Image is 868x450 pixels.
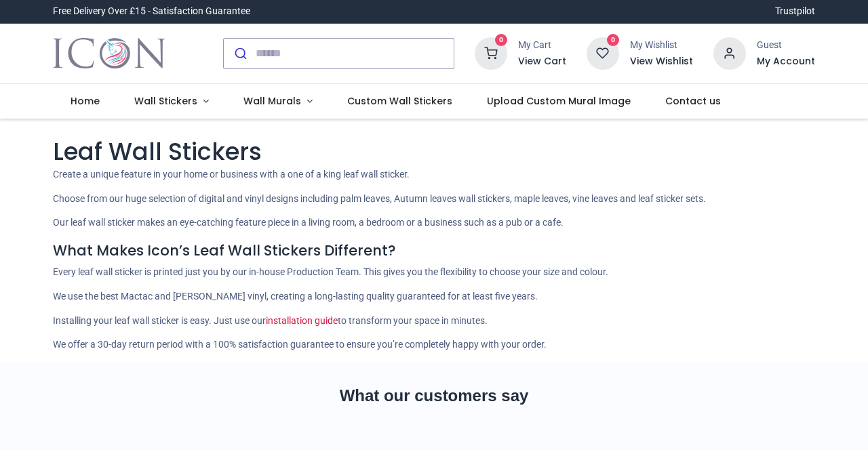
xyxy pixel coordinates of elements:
[53,314,814,328] p: Installing your leaf wall sticker is easy. Just use our to transform your space in minutes.
[53,216,814,230] p: Our leaf wall sticker makes an eye-catching feature piece in a living room, a bedroom or a busine...
[53,192,814,206] p: Choose from our huge selection of digital and vinyl designs including palm leaves, Autumn leaves ...
[757,55,815,68] a: My Account
[775,5,815,18] a: Trustpilot
[53,5,250,18] div: Free Delivery Over £15 - Satisfaction Guarantee
[347,94,452,108] span: Custom Wall Stickers
[71,94,100,108] span: Home
[475,47,507,58] a: 0
[243,94,301,108] span: Wall Murals
[757,39,815,52] div: Guest
[630,55,693,68] a: View Wishlist
[518,55,566,68] a: View Cart
[495,34,508,47] sup: 0
[134,94,197,108] span: Wall Stickers
[53,35,165,73] a: Logo of Icon Wall Stickers
[117,84,226,119] a: Wall Stickers
[53,168,814,182] p: Create a unique feature in your home or business with a one of a king leaf wall sticker.
[53,241,814,260] h4: What Makes Icon’s Leaf Wall Stickers Different?
[587,47,619,58] a: 0
[665,94,721,108] span: Contact us
[53,384,814,407] h2: What our customers say
[607,34,620,47] sup: 0
[53,35,165,73] img: Icon Wall Stickers
[266,315,338,326] a: installation guide
[53,290,814,304] p: We use the best Mactac and [PERSON_NAME] vinyl, creating a long-lasting quality guaranteed for at...
[518,39,566,52] div: My Cart
[226,84,330,119] a: Wall Murals
[53,135,814,168] h1: Leaf Wall Stickers
[487,94,631,108] span: Upload Custom Mural Image
[630,39,693,52] div: My Wishlist
[53,266,814,279] p: Every leaf wall sticker is printed just you by our in-house Production Team. This gives you the f...
[224,39,256,68] button: Submit
[53,338,814,352] p: We offer a 30-day return period with a 100% satisfaction guarantee to ensure you’re completely ha...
